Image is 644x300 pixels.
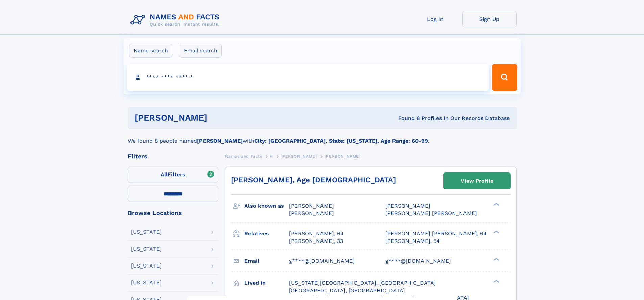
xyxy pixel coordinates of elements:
[492,279,500,283] div: ❯
[385,203,430,209] span: [PERSON_NAME]
[135,114,303,122] h1: [PERSON_NAME]
[131,263,162,269] div: [US_STATE]
[244,255,289,267] h3: Email
[492,64,517,91] button: Search Button
[270,152,273,160] a: H
[289,280,436,286] span: [US_STATE][GEOGRAPHIC_DATA], [GEOGRAPHIC_DATA]
[385,230,487,237] a: [PERSON_NAME] [PERSON_NAME], 64
[131,229,162,235] div: [US_STATE]
[281,154,317,159] span: [PERSON_NAME]
[303,115,510,122] div: Found 8 Profiles In Our Records Database
[492,230,500,234] div: ❯
[244,277,289,289] h3: Lived in
[129,44,172,58] label: Name search
[128,153,218,159] div: Filters
[128,129,517,145] div: We found 8 people named with .
[289,230,344,237] a: [PERSON_NAME], 64
[289,203,334,209] span: [PERSON_NAME]
[289,210,334,216] span: [PERSON_NAME]
[131,280,162,285] div: [US_STATE]
[385,210,477,216] span: [PERSON_NAME] [PERSON_NAME]
[161,171,168,178] span: All
[461,173,493,189] div: View Profile
[254,138,428,144] b: City: [GEOGRAPHIC_DATA], State: [US_STATE], Age Range: 60-99
[462,11,517,27] a: Sign Up
[128,210,218,216] div: Browse Locations
[244,228,289,239] h3: Relatives
[492,257,500,261] div: ❯
[231,176,396,184] a: [PERSON_NAME], Age [DEMOGRAPHIC_DATA]
[270,154,273,159] span: H
[289,287,405,294] span: [GEOGRAPHIC_DATA], [GEOGRAPHIC_DATA]
[225,152,262,160] a: Names and Facts
[197,138,243,144] b: [PERSON_NAME]
[128,167,218,183] label: Filters
[244,200,289,212] h3: Also known as
[444,173,510,189] a: View Profile
[492,202,500,207] div: ❯
[281,152,317,160] a: [PERSON_NAME]
[385,237,440,245] a: [PERSON_NAME], 54
[131,246,162,252] div: [US_STATE]
[180,44,222,58] label: Email search
[325,154,361,159] span: [PERSON_NAME]
[408,11,462,27] a: Log In
[289,237,343,245] a: [PERSON_NAME], 33
[128,11,225,29] img: Logo Names and Facts
[127,64,489,91] input: search input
